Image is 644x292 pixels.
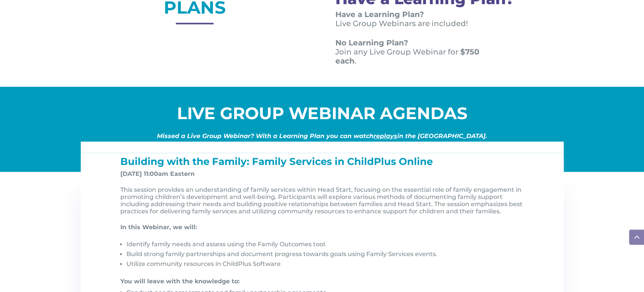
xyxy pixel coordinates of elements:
strong: Have a Learning Plan? [335,10,424,19]
li: Utilize community resources in ChildPlus Software [126,259,530,269]
span: Missed a Live Group Webinar? With a Learning Plan you can watch in the [GEOGRAPHIC_DATA]. [157,132,487,140]
strong: $750 each [335,47,480,65]
strong: In this Webinar, we will: [120,224,197,231]
strong: No Learning Plan? [335,38,408,47]
strong: [DATE] 11:00am Eastern [120,170,195,177]
a: replays [373,132,397,140]
p: Live Group Webinars are included! [335,10,500,36]
p: This session provides an understanding of family services within Head Start, focusing on the esse... [120,186,530,221]
h5: Live Group Webinar Agendas [81,105,564,125]
strong: You will leave with the knowledge to: [120,278,240,285]
span: Building with the Family: Family Services in ChildPlus Online [120,155,433,168]
p: Join any Live Group Webinar for . [335,38,500,65]
li: Build strong family partnerships and document progress towards goals using Family Services events. [126,249,530,259]
li: Identify family needs and assess using the Family Outcomes tool. [126,239,530,249]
